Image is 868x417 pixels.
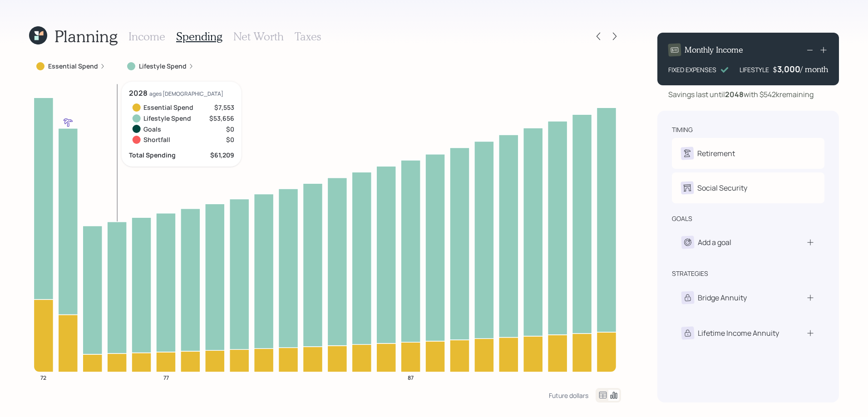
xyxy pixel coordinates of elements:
[408,373,414,381] tspan: 87
[549,391,588,400] div: Future dollars
[139,62,187,71] label: Lifestyle Spend
[740,65,769,74] div: LIFESTYLE
[668,65,716,74] div: FIXED EXPENSES
[40,373,46,381] tspan: 72
[672,269,708,278] div: strategies
[128,30,165,43] h3: Income
[685,45,743,55] h4: Monthly Income
[697,182,747,193] div: Social Security
[176,30,222,43] h3: Spending
[163,373,169,381] tspan: 77
[697,148,735,159] div: Retirement
[233,30,284,43] h3: Net Worth
[698,237,731,248] div: Add a goal
[698,292,747,303] div: Bridge Annuity
[773,64,777,74] h4: $
[668,89,814,100] div: Savings last until with $542k remaining
[295,30,321,43] h3: Taxes
[54,26,118,46] h1: Planning
[672,214,692,223] div: goals
[672,125,693,134] div: timing
[698,328,779,339] div: Lifetime Income Annuity
[800,64,828,74] h4: / month
[725,89,744,99] b: 2048
[48,62,98,71] label: Essential Spend
[777,64,800,74] div: 3,000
